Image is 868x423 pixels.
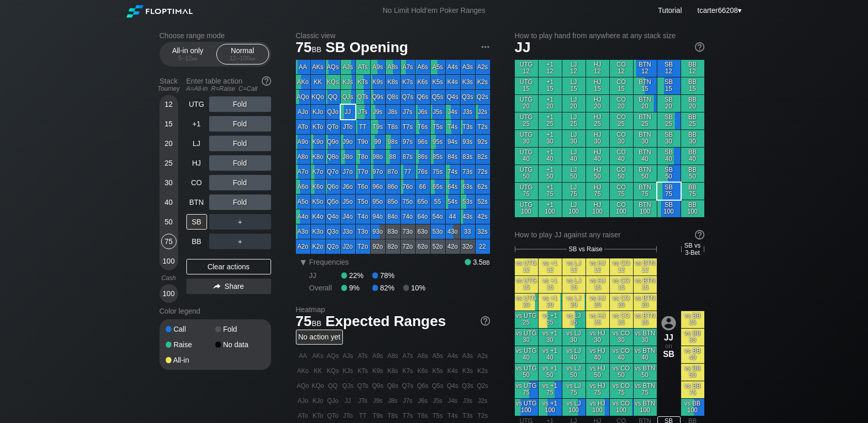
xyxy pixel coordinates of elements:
[401,180,415,194] div: 76o
[515,165,538,182] div: UTG 50
[586,77,609,94] div: HJ 15
[446,209,460,224] div: 44
[461,209,475,224] div: 43s
[186,73,271,96] div: Enter table action
[386,150,400,164] div: 88
[326,150,340,164] div: Q8o
[446,150,460,164] div: 84s
[416,180,430,194] div: 66
[164,44,212,64] div: All-in only
[476,105,490,119] div: J2s
[161,253,177,269] div: 100
[356,120,370,134] div: TT
[219,44,266,64] div: Normal
[416,165,430,179] div: 76s
[341,60,355,74] div: AJs
[186,96,207,112] div: UTG
[681,95,704,112] div: BB 20
[311,120,325,134] div: KTo
[431,105,445,119] div: J5s
[634,148,657,165] div: BTN 40
[446,105,460,119] div: J4s
[341,105,355,119] div: JJ
[161,155,177,171] div: 25
[294,40,323,57] span: 75
[539,60,562,77] div: +1 12
[326,135,340,149] div: Q9o
[661,316,676,330] img: icon-avatar.b40e07d9.svg
[209,214,271,230] div: ＋
[562,95,586,112] div: LJ 20
[476,75,490,89] div: K2s
[386,75,400,89] div: K8s
[681,165,704,182] div: BB 50
[311,75,325,89] div: KK
[341,165,355,179] div: J7o
[431,60,445,74] div: A5s
[476,194,490,209] div: 52s
[416,135,430,149] div: 96s
[312,43,322,54] span: bb
[562,148,586,165] div: LJ 40
[586,112,609,129] div: HJ 25
[311,180,325,194] div: K6o
[610,165,633,182] div: CO 50
[476,209,490,224] div: 42s
[386,135,400,149] div: 98s
[431,165,445,179] div: 75s
[431,150,445,164] div: 85s
[476,224,490,239] div: 32s
[341,135,355,149] div: J9o
[461,75,475,89] div: K3s
[356,194,370,209] div: T5o
[356,150,370,164] div: T8o
[209,194,271,210] div: Fold
[431,120,445,134] div: T5s
[401,224,415,239] div: 73o
[371,120,385,134] div: T9s
[341,180,355,194] div: J6o
[161,286,177,301] div: 100
[386,239,400,254] div: 82o
[416,90,430,104] div: Q6s
[311,224,325,239] div: K3o
[586,165,609,182] div: HJ 50
[386,120,400,134] div: T8s
[476,90,490,104] div: Q2s
[515,200,538,217] div: UTG 100
[461,105,475,119] div: J3s
[586,183,609,200] div: HJ 75
[296,180,310,194] div: A6o
[311,194,325,209] div: K5o
[401,209,415,224] div: 74o
[386,224,400,239] div: 83o
[386,105,400,119] div: J8s
[296,209,310,224] div: A4o
[416,209,430,224] div: 64o
[356,209,370,224] div: T4o
[401,105,415,119] div: J7s
[401,150,415,164] div: 87s
[431,135,445,149] div: 95s
[681,77,704,94] div: BB 15
[401,135,415,149] div: 97s
[634,130,657,147] div: BTN 30
[209,234,271,249] div: ＋
[562,112,586,129] div: LJ 25
[326,209,340,224] div: Q4o
[186,136,207,151] div: LJ
[610,95,633,112] div: CO 20
[446,180,460,194] div: 64s
[311,105,325,119] div: KJo
[461,224,475,239] div: 33
[416,105,430,119] div: J6s
[446,135,460,149] div: 94s
[401,75,415,89] div: K7s
[562,130,586,147] div: LJ 30
[209,136,271,151] div: Fold
[215,341,265,348] div: No data
[610,148,633,165] div: CO 40
[431,224,445,239] div: 53o
[356,224,370,239] div: T3o
[386,90,400,104] div: Q8s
